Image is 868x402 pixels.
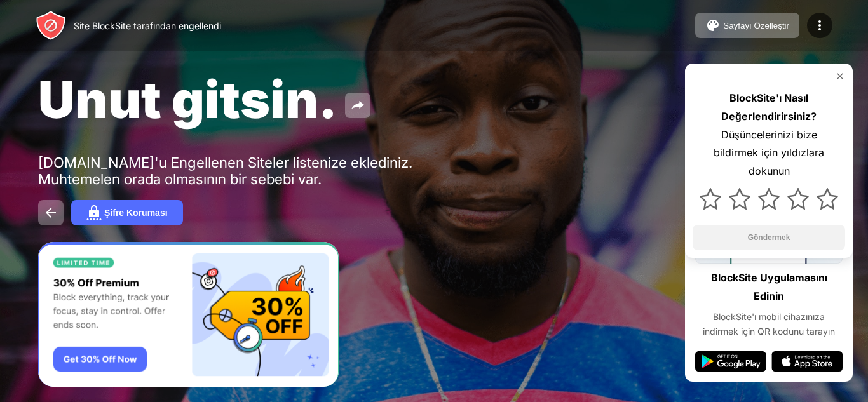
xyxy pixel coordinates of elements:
[86,205,102,220] img: password.svg
[104,208,168,218] font: Şifre Koruması
[695,351,766,372] img: google-play.svg
[43,205,58,220] img: back.svg
[700,188,721,210] img: star.svg
[787,188,809,210] img: star.svg
[714,128,824,178] font: Düşüncelerinizi bize bildirmek için yıldızlara dokunun
[817,188,838,210] img: star.svg
[729,188,750,210] img: star.svg
[36,10,66,41] img: header-logo.svg
[71,200,183,225] button: Şifre Koruması
[835,71,845,81] img: rate-us-close.svg
[711,271,827,302] font: BlockSite Uygulamasını Edinin
[721,91,817,123] font: BlockSite'ı Nasıl Değerlendirirsiniz?
[74,20,221,31] font: Site BlockSite tarafından engellendi
[38,154,412,187] font: [DOMAIN_NAME]'u Engellenen Siteler listenize eklediniz. Muhtemelen orada olmasının bir sebebi var.
[748,233,790,242] font: Göndermek
[350,98,365,113] img: share.svg
[771,351,843,372] img: app-store.svg
[693,225,845,250] button: Göndermek
[695,13,799,38] button: Sayfayı Özelleştir
[38,242,339,387] iframe: Banner
[723,21,789,30] font: Sayfayı Özelleştir
[758,188,780,210] img: star.svg
[38,69,337,130] font: Unut gitsin.
[812,18,827,33] img: menu-icon.svg
[705,18,721,33] img: pallet.svg
[703,311,835,336] font: BlockSite'ı mobil cihazınıza indirmek için QR kodunu tarayın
